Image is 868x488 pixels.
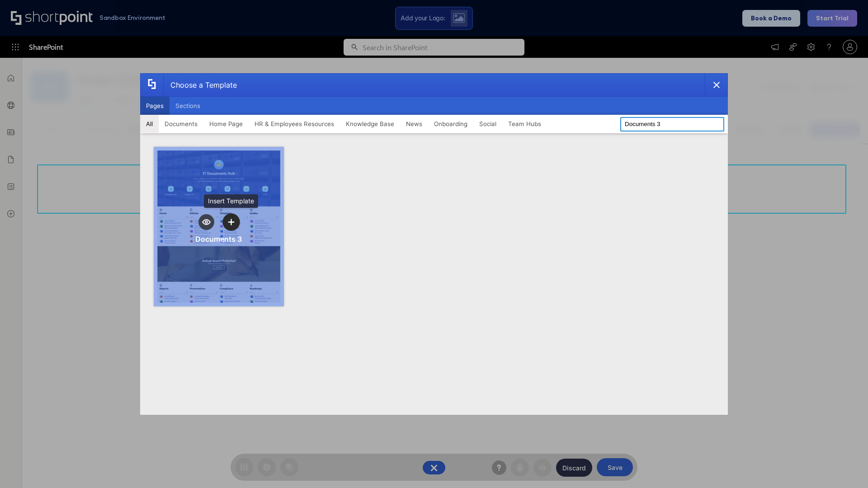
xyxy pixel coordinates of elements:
button: Home Page [203,115,249,133]
div: Documents 3 [195,235,242,244]
button: All [140,115,159,133]
button: Sections [170,97,206,115]
button: Knowledge Base [340,115,400,133]
div: template selector [140,73,728,415]
button: Team Hubs [502,115,547,133]
button: Social [473,115,502,133]
iframe: Chat Widget [823,445,868,488]
button: Documents [159,115,203,133]
div: Choose a Template [163,74,237,96]
button: Onboarding [428,115,473,133]
button: Pages [140,97,170,115]
button: News [400,115,428,133]
input: Search [620,117,724,131]
button: HR & Employees Resources [249,115,340,133]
